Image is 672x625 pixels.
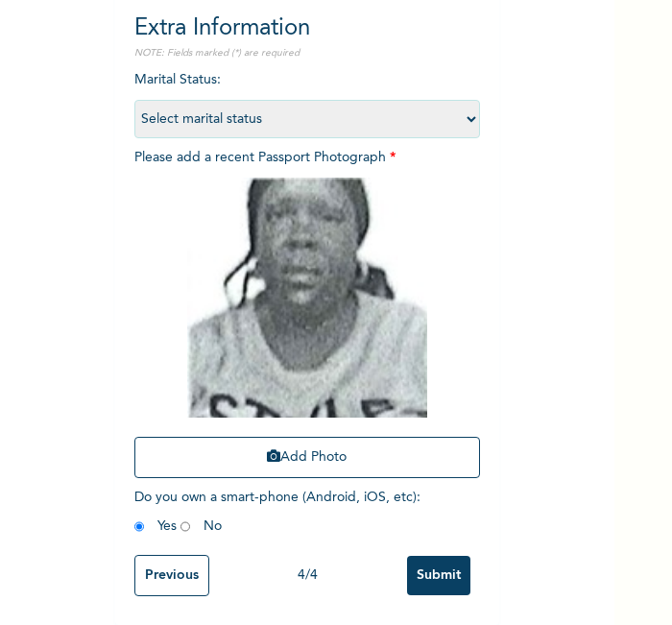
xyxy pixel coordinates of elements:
img: Crop [187,178,427,418]
h2: Extra Information [134,12,480,46]
span: Do you own a smart-phone (Android, iOS, etc) : Yes No [134,491,420,533]
span: Please add a recent Passport Photograph [134,151,480,488]
input: Submit [407,556,470,595]
span: Marital Status : [134,73,480,126]
div: 4 / 4 [209,565,407,586]
p: NOTE: Fields marked (*) are required [134,46,480,60]
input: Previous [134,555,209,596]
button: Add Photo [134,437,480,478]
